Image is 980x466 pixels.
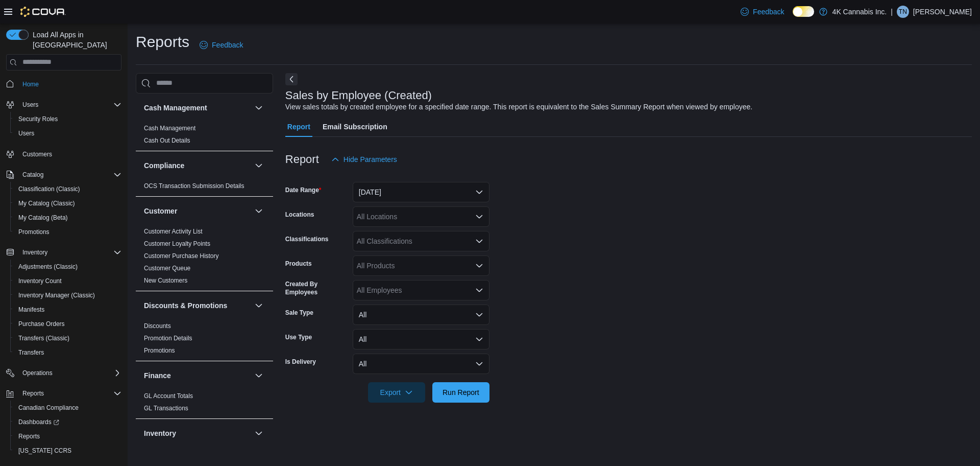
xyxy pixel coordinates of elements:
[287,116,310,137] span: Report
[793,17,793,17] span: Dark Mode
[285,309,313,317] label: Sale Type
[18,99,42,111] button: Users
[136,320,273,361] div: Discounts & Promotions
[14,304,48,316] a: Manifests
[14,183,121,195] span: Classification (Classic)
[195,35,247,55] a: Feedback
[136,180,273,196] div: Compliance
[144,160,251,171] button: Compliance
[253,205,265,217] button: Customer
[22,101,38,109] span: Users
[144,347,175,354] a: Promotions
[14,226,121,238] span: Promotions
[136,122,273,151] div: Cash Management
[353,329,489,349] button: All
[144,428,176,438] h3: Inventory
[18,169,121,181] span: Catalog
[144,370,171,381] h3: Finance
[144,392,193,400] span: GL Account Totals
[18,115,58,123] span: Security Roles
[2,366,126,380] button: Operations
[144,252,219,260] a: Customer Purchase History
[10,126,126,141] button: Users
[10,401,126,415] button: Canadian Compliance
[136,32,189,52] h1: Reports
[18,78,43,90] a: Home
[144,206,251,216] button: Customer
[144,264,190,272] span: Customer Queue
[144,103,207,113] h3: Cash Management
[10,112,126,126] button: Security Roles
[285,102,752,112] div: View sales totals by created employee for a specified date range. This report is equivalent to th...
[136,390,273,418] div: Finance
[285,73,298,85] button: Next
[253,159,265,172] button: Compliance
[10,211,126,225] button: My Catalog (Beta)
[14,197,79,209] a: My Catalog (Classic)
[353,182,489,202] button: [DATE]
[22,369,53,377] span: Operations
[18,387,121,400] span: Reports
[18,348,44,357] span: Transfers
[144,370,251,381] button: Finance
[18,306,44,314] span: Manifests
[737,2,788,22] a: Feedback
[22,389,44,398] span: Reports
[2,386,126,401] button: Reports
[793,6,814,17] input: Dark Mode
[18,199,75,207] span: My Catalog (Classic)
[285,280,349,296] label: Created By Employees
[10,274,126,288] button: Inventory Count
[14,430,44,442] a: Reports
[2,245,126,260] button: Inventory
[144,265,190,272] a: Customer Queue
[18,99,121,111] span: Users
[14,183,84,195] a: Classification (Classic)
[18,129,34,137] span: Users
[14,304,121,316] span: Manifests
[136,225,273,291] div: Customer
[327,149,401,170] button: Hide Parameters
[18,404,79,412] span: Canadian Compliance
[10,331,126,345] button: Transfers (Classic)
[14,445,76,457] a: [US_STATE] CCRS
[10,260,126,274] button: Adjustments (Classic)
[14,127,121,139] span: Users
[144,322,171,330] a: Discounts
[14,261,121,273] span: Adjustments (Classic)
[144,404,188,412] span: GL Transactions
[144,227,203,236] span: Customer Activity List
[2,168,126,182] button: Catalog
[144,276,187,285] span: New Customers
[18,263,78,271] span: Adjustments (Classic)
[14,402,121,414] span: Canadian Compliance
[18,277,62,285] span: Inventory Count
[22,171,43,179] span: Catalog
[10,317,126,331] button: Purchase Orders
[14,113,121,125] span: Security Roles
[18,367,121,379] span: Operations
[913,6,972,18] p: [PERSON_NAME]
[10,444,126,458] button: [US_STATE] CCRS
[18,432,40,440] span: Reports
[832,6,887,18] p: 4K Cannabis Inc.
[10,196,126,211] button: My Catalog (Classic)
[285,153,319,166] h3: Report
[368,382,425,403] button: Export
[14,332,73,344] a: Transfers (Classic)
[891,6,893,18] p: |
[285,186,322,194] label: Date Range
[144,182,244,190] span: OCS Transaction Submission Details
[253,102,265,114] button: Cash Management
[18,148,56,160] a: Customers
[144,252,219,260] span: Customer Purchase History
[285,235,329,243] label: Classifications
[10,288,126,302] button: Inventory Manager (Classic)
[443,387,479,398] span: Run Report
[14,402,83,414] a: Canadian Compliance
[14,289,99,301] a: Inventory Manager (Classic)
[285,260,312,268] label: Products
[14,318,121,330] span: Purchase Orders
[10,345,126,360] button: Transfers
[144,405,188,412] a: GL Transactions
